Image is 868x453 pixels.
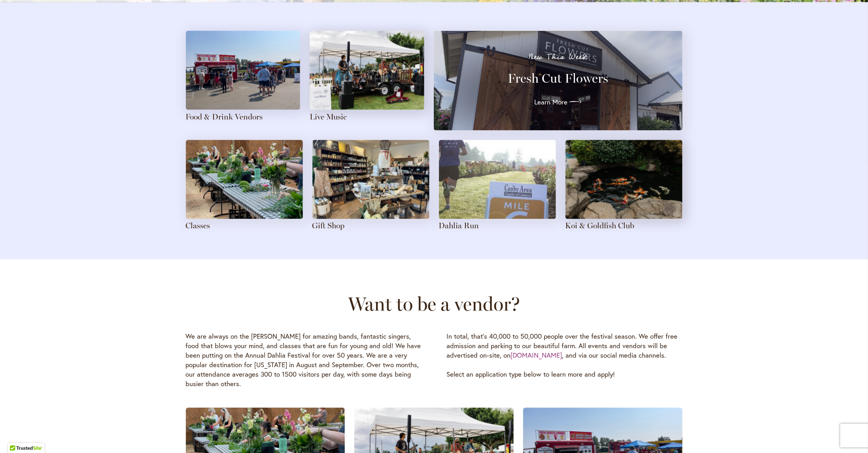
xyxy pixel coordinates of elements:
a: [DOMAIN_NAME] [511,351,562,360]
img: Attendees gather around food trucks on a sunny day at the farm [186,31,301,110]
img: Orange and white mottled koi swim in a rock-lined pond [565,140,683,219]
a: Learn More [534,96,582,108]
p: Select an application type below to learn more and apply! [447,370,683,379]
p: In total, that's 40,000 to 50,000 people over the festival season. We offer free admission and pa... [447,332,683,360]
img: Blank canvases are set up on long tables in anticipation of an art class [186,140,303,219]
a: Gift Shop [312,221,345,231]
h3: Fresh Cut Flowers [448,70,668,86]
a: Dahlia Run [439,221,479,231]
h2: Want to be a vendor? [181,293,687,315]
img: A four-person band plays with a field of pink dahlias in the background [310,31,424,110]
a: Food & Drink Vendors [186,112,263,121]
p: New This Week [448,53,668,61]
a: Classes [186,221,210,231]
img: A runner passes the mile 6 sign in a field of dahlias [439,140,556,219]
a: Koi & Goldfish Club [565,221,635,231]
p: We are always on the [PERSON_NAME] for amazing bands, fantastic singers, food that blows your min... [186,332,422,389]
img: The dahlias themed gift shop has a feature table in the center, with shelves of local and special... [312,140,429,219]
span: Learn More [534,97,567,107]
a: Live Music [310,112,347,121]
